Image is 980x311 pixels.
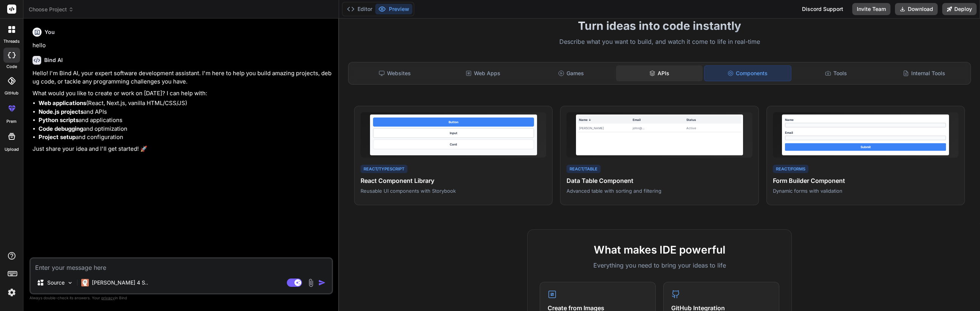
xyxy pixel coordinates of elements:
[29,6,74,13] span: Choose Project
[39,99,331,108] li: (React, Next.js, vanilla HTML/CSS/JS)
[351,65,438,81] div: Websites
[5,146,19,153] label: Upload
[540,261,779,270] p: Everything you need to bring your ideas to life
[33,69,331,86] p: Hello! I'm Bind AI, your expert software development assistant. I'm here to help you build amazin...
[5,90,19,96] label: GitHub
[567,165,601,173] div: React/Table
[785,130,946,135] div: Email
[361,165,407,173] div: React/TypeScript
[633,126,686,130] div: john@...
[528,65,614,81] div: Games
[797,3,848,15] div: Discord Support
[579,126,633,130] div: [PERSON_NAME]
[39,116,79,124] strong: Python scripts
[375,4,412,14] button: Preview
[540,242,779,258] h2: What makes IDE powerful
[942,3,977,15] button: Deploy
[567,187,752,194] p: Advanced table with sorting and filtering
[344,19,975,32] h1: Turn ideas into code instantly
[29,294,333,302] p: Always double-check its answers. Your in Bind
[47,279,65,286] p: Source
[361,176,546,185] h4: React Component Library
[39,125,83,132] strong: Code debugging
[39,116,331,125] li: and applications
[92,279,148,286] p: [PERSON_NAME] 4 S..
[773,176,958,185] h4: Form Builder Component
[616,65,703,81] div: APIs
[33,145,331,153] p: Just share your idea and I'll get started! 🚀
[895,3,938,15] button: Download
[39,133,76,141] strong: Project setup
[373,118,534,127] div: Button
[785,143,946,151] div: Submit
[344,37,975,47] p: Describe what you want to build, and watch it come to life in real-time
[33,89,331,98] p: What would you like to create or work on [DATE]? I can help with:
[39,133,331,142] li: and configuration
[5,286,18,299] img: settings
[81,279,89,286] img: Claude 4 Sonnet
[6,118,17,125] label: prem
[44,56,63,64] h6: Bind AI
[881,65,968,81] div: Internal Tools
[373,139,534,149] div: Card
[373,128,534,138] div: Input
[67,280,73,286] img: Pick Models
[686,126,740,130] div: Active
[579,118,633,122] div: Name ↓
[793,65,879,81] div: Tools
[33,41,331,50] p: hello
[39,108,331,116] li: and APIs
[852,3,890,15] button: Invite Team
[6,63,17,70] label: code
[39,125,331,133] li: and optimization
[440,65,526,81] div: Web Apps
[3,38,20,45] label: threads
[318,279,326,286] img: icon
[785,118,946,122] div: Name
[39,108,84,115] strong: Node.js projects
[773,187,958,194] p: Dynamic forms with validation
[704,65,791,81] div: Components
[686,118,740,122] div: Status
[101,296,115,300] span: privacy
[773,165,808,173] div: React/Forms
[39,99,86,107] strong: Web applications
[567,176,752,185] h4: Data Table Component
[344,4,375,14] button: Editor
[307,279,315,287] img: attachment
[361,187,546,194] p: Reusable UI components with Storybook
[45,28,55,36] h6: You
[633,118,686,122] div: Email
